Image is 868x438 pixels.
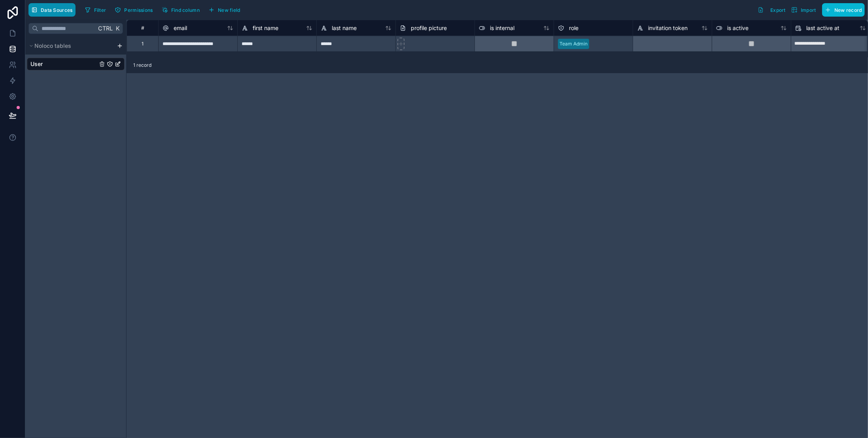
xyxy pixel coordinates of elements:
span: New record [834,7,862,13]
a: New record [819,3,865,17]
span: K [115,26,120,31]
button: Filter [82,4,109,16]
span: Filter [94,7,106,13]
span: is active [727,24,749,32]
div: # [133,25,152,31]
span: last active at [806,24,840,32]
div: 1 [142,41,144,47]
span: profile picture [411,24,447,32]
span: Permissions [124,7,153,13]
span: last name [332,24,357,32]
span: Ctrl [97,23,113,33]
span: is internal [490,24,514,32]
span: first name [253,24,278,32]
button: Data Sources [28,3,76,17]
span: New field [218,7,240,13]
div: Team Admin [560,40,588,47]
a: Permissions [112,4,159,16]
span: Data Sources [41,7,73,13]
span: Import [801,7,816,13]
span: role [569,24,579,32]
button: Export [755,3,789,17]
span: Find column [171,7,200,13]
button: New field [206,4,243,16]
span: 1 record [133,62,151,68]
span: Export [770,7,786,13]
button: Permissions [112,4,155,16]
button: Import [789,3,819,17]
button: Find column [159,4,202,16]
span: email [174,24,187,32]
button: New record [822,3,865,17]
span: invitation token [648,24,688,32]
